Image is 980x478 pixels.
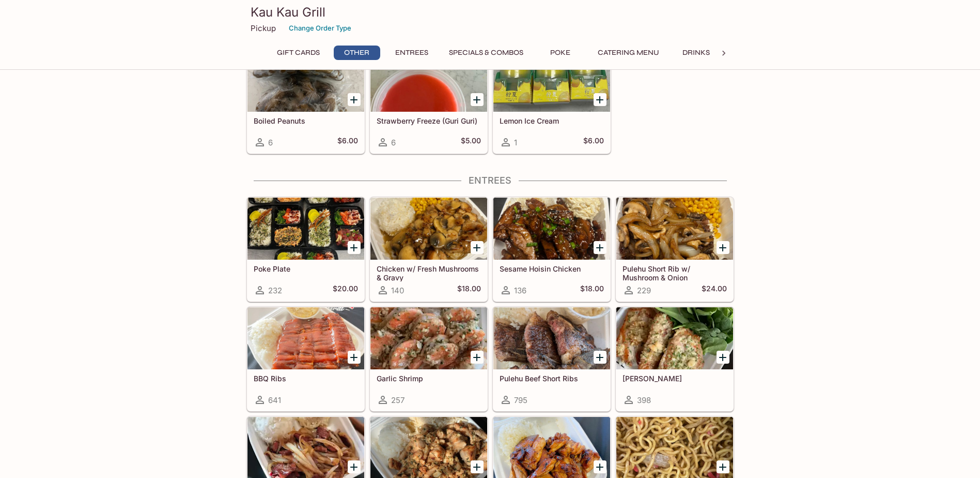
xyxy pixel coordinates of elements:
[377,374,481,383] h5: Garlic Shrimp
[616,197,734,302] a: Pulehu Short Rib w/ Mushroom & Onion229$24.00
[268,395,281,405] span: 641
[443,46,529,60] button: Specials & Combos
[594,241,606,254] button: Add Sesame Hoisin Chicken
[537,46,584,60] button: Poke
[493,49,611,154] a: Lemon Ice Cream1$6.00
[391,286,404,295] span: 140
[284,20,356,36] button: Change Order Type
[514,138,517,147] span: 1
[594,351,606,364] button: Add Pulehu Beef Short Ribs
[391,138,396,147] span: 6
[583,136,604,148] h5: $6.00
[334,46,380,60] button: Other
[493,198,610,260] div: Sesame Hoisin Chicken
[388,46,435,60] button: Entrees
[247,307,365,411] a: BBQ Ribs641
[673,46,720,60] button: Drinks
[461,136,481,148] h5: $5.00
[333,284,358,296] h5: $20.00
[370,307,488,411] a: Garlic Shrimp257
[268,138,273,147] span: 6
[247,197,365,302] a: Poke Plate232$20.00
[623,374,727,383] h5: [PERSON_NAME]
[246,175,734,186] h4: Entrees
[370,197,488,302] a: Chicken w/ Fresh Mushrooms & Gravy140$18.00
[493,50,610,112] div: Lemon Ice Cream
[457,284,481,296] h5: $18.00
[268,286,282,295] span: 232
[471,351,484,364] button: Add Garlic Shrimp
[717,460,729,473] button: Add Fried Saimin
[616,307,734,411] a: [PERSON_NAME]398
[493,307,610,369] div: Pulehu Beef Short Ribs
[623,264,727,281] h5: Pulehu Short Rib w/ Mushroom & Onion
[500,116,604,125] h5: Lemon Ice Cream
[500,264,604,273] h5: Sesame Hoisin Chicken
[580,284,604,296] h5: $18.00
[616,307,733,369] div: Garlic Ahi
[471,241,484,254] button: Add Chicken w/ Fresh Mushrooms & Gravy
[493,197,611,302] a: Sesame Hoisin Chicken136$18.00
[637,286,651,295] span: 229
[377,264,481,281] h5: Chicken w/ Fresh Mushrooms & Gravy
[493,307,611,411] a: Pulehu Beef Short Ribs795
[391,395,405,405] span: 257
[348,241,361,254] button: Add Poke Plate
[370,49,488,154] a: Strawberry Freeze (Guri Guri)6$5.00
[717,241,729,254] button: Add Pulehu Short Rib w/ Mushroom & Onion
[717,351,729,364] button: Add Garlic Ahi
[592,46,665,60] button: Catering Menu
[247,49,365,154] a: Boiled Peanuts6$6.00
[514,395,527,405] span: 795
[370,50,487,112] div: Strawberry Freeze (Guri Guri)
[616,198,733,260] div: Pulehu Short Rib w/ Mushroom & Onion
[348,460,361,473] button: Add Smoked Meat
[370,307,487,369] div: Garlic Shrimp
[500,374,604,383] h5: Pulehu Beef Short Ribs
[247,307,364,369] div: BBQ Ribs
[514,286,526,295] span: 136
[348,351,361,364] button: Add BBQ Ribs
[254,374,358,383] h5: BBQ Ribs
[251,4,730,20] h3: Kau Kau Grill
[370,198,487,260] div: Chicken w/ Fresh Mushrooms & Gravy
[247,50,364,112] div: Boiled Peanuts
[348,93,361,106] button: Add Boiled Peanuts
[471,460,484,473] button: Add Garlic Chicken Plate
[594,93,606,106] button: Add Lemon Ice Cream
[254,264,358,273] h5: Poke Plate
[377,116,481,125] h5: Strawberry Freeze (Guri Guri)
[594,460,606,473] button: Add Teri Chicken
[251,23,276,33] p: Pickup
[247,198,364,260] div: Poke Plate
[337,136,358,148] h5: $6.00
[637,395,651,405] span: 398
[254,116,358,125] h5: Boiled Peanuts
[271,46,325,60] button: Gift Cards
[702,284,727,296] h5: $24.00
[471,93,484,106] button: Add Strawberry Freeze (Guri Guri)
